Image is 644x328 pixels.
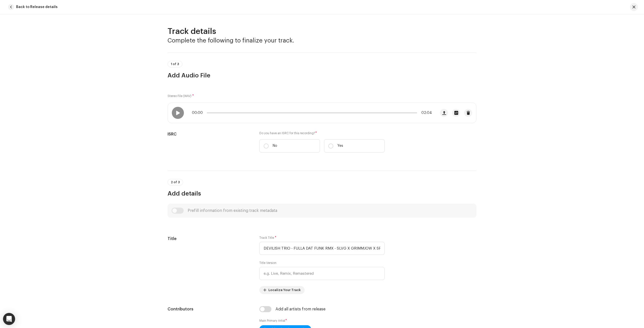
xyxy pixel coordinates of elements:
[259,236,276,240] label: Track Title
[259,242,385,255] input: Enter the name of the track
[171,181,180,184] span: 2 of 3
[275,307,326,311] div: Add all artists from release
[168,190,476,198] h3: Add details
[168,131,251,137] h5: ISRC
[168,26,476,36] h2: Track details
[419,111,432,115] span: 02:04
[259,261,276,265] label: Title Version
[168,236,251,242] h5: Title
[259,286,305,294] button: Localize Your Track
[259,319,285,322] small: Main Primary Artist
[259,267,385,280] input: e.g. Live, Remix, Remastered
[337,143,343,149] p: Yes
[168,71,476,79] h3: Add Audio File
[3,313,15,325] div: Open Intercom Messenger
[171,63,179,66] span: 1 of 3
[268,285,301,295] span: Localize Your Track
[192,111,205,115] span: 00:00
[168,95,191,98] small: Stereo File (WAV)
[273,143,277,149] p: No
[168,306,251,312] h5: Contributors
[168,36,476,44] h3: Complete the following to finalize your track.
[259,131,385,135] label: Do you have an ISRC for this recording?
